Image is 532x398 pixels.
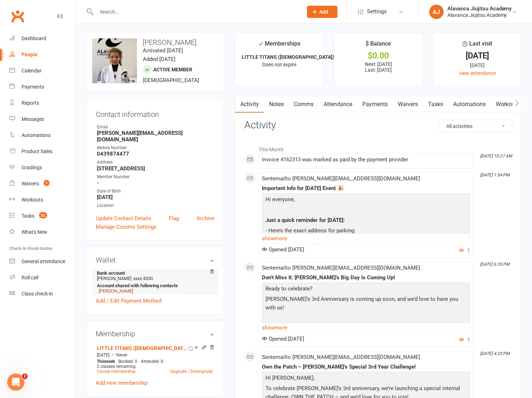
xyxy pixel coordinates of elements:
[97,188,215,195] div: Date of Birth
[9,30,76,47] a: Dashboard
[440,52,515,60] div: [DATE]
[459,246,470,255] button: 1
[235,96,264,113] a: Activity
[96,223,156,231] a: Manage Comms Settings
[259,41,263,47] i: ✓
[262,354,420,360] span: Sent email to [PERSON_NAME][EMAIL_ADDRESS][DOMAIN_NAME]
[264,226,468,237] p: - Here’s the exact address for parking:
[97,144,215,151] div: Mobile Number
[153,67,192,72] span: Active member
[9,270,76,286] a: Roll call
[96,297,161,305] a: Add / Edit Payment Method
[97,345,187,351] a: LITTLE TITANS ([DEMOGRAPHIC_DATA]): 2X WEEK
[22,275,38,280] div: Roll call
[22,116,44,122] div: Messages
[393,96,423,113] a: Waivers
[9,160,76,176] a: Gradings
[143,77,199,84] span: [DEMOGRAPHIC_DATA]
[9,224,76,240] a: What's New
[9,127,76,143] a: Automations
[262,336,304,342] span: Opened [DATE]
[96,108,215,118] h3: Contact information
[262,265,420,271] span: Sent email to [PERSON_NAME][EMAIL_ADDRESS][DOMAIN_NAME]
[96,256,215,264] h3: Wallet
[262,233,470,243] a: show more
[320,9,329,15] span: Add
[262,246,304,253] span: Opened [DATE]
[264,195,468,205] p: Hi everyone,
[429,5,444,19] div: AJ
[289,96,319,113] a: Comms
[264,374,468,384] p: Hi [PERSON_NAME],
[97,369,136,374] a: Cancel membership
[97,174,215,180] div: Member Number
[22,181,39,186] div: Waivers
[143,47,183,54] time: Activated [DATE]
[22,291,53,297] div: Class check-in
[480,262,510,267] i: [DATE] 6:35 PM
[92,38,218,46] h3: [PERSON_NAME]
[92,38,137,83] img: image1744184721.png
[264,295,468,314] p: [PERSON_NAME]’s 3rd Anniversary is coming up soon, and we’d love to have you with us!
[96,380,147,386] a: Add new membership
[141,359,163,364] span: Attended: 0
[97,283,211,288] strong: Account shared with following contacts
[244,142,513,153] li: This Month
[264,96,289,113] a: Notes
[22,52,38,57] div: People
[265,217,345,223] b: Just a quick reminder for [DATE]:
[95,352,215,358] div: —
[97,159,215,166] div: Address
[39,212,47,218] span: 32
[341,52,416,60] div: $0.00
[262,175,420,182] span: Sent email to [PERSON_NAME][EMAIL_ADDRESS][DOMAIN_NAME]
[463,39,493,52] div: Last visit
[9,7,27,25] a: Clubworx
[9,143,76,160] a: Product Sales
[116,352,127,357] span: Never
[197,214,215,223] a: Archive
[97,359,105,364] span: This
[264,284,468,295] p: Ready to celebrate?
[22,197,43,203] div: Workouts
[97,194,215,200] strong: [DATE]
[491,96,525,113] a: Workouts
[22,148,52,154] div: Product Sales
[143,56,175,62] time: Added [DATE]
[341,61,416,73] p: Next: [DATE] Last: [DATE]
[9,95,76,111] a: Reports
[263,62,297,67] span: Does not expire
[97,352,109,357] span: [DATE]
[7,374,24,391] iframe: Intercom live chat
[133,276,153,281] span: xxxx 4350
[97,180,215,186] strong: -
[22,84,44,90] div: Payments
[366,39,391,52] div: $ Balance
[97,165,215,172] strong: [STREET_ADDRESS]
[22,100,39,106] div: Reports
[459,336,470,344] button: 1
[262,185,470,191] div: Important Info for [DATE] Event 🎉
[9,286,76,302] a: Class kiosk mode
[307,6,338,18] button: Add
[242,54,357,60] strong: LITTLE TITANS ([DEMOGRAPHIC_DATA]): 2X WEEK
[22,165,42,170] div: Gradings
[22,213,34,219] div: Tasks
[22,374,28,379] span: 2
[97,124,215,131] div: Email
[9,111,76,127] a: Messages
[96,269,215,295] li: [PERSON_NAME]
[423,96,448,113] a: Tasks
[94,7,298,17] input: Search...
[97,270,211,276] strong: Bank account
[169,214,179,223] a: Flag
[9,192,76,208] a: Workouts
[262,275,470,281] div: Don’t Miss It: [PERSON_NAME]’s Big Day Is Coming Up!
[22,68,42,74] div: Calendar
[22,132,51,138] div: Automations
[480,153,512,158] i: [DATE] 10:27 AM
[319,96,357,113] a: Attendance
[9,208,76,224] a: Tasks 32
[44,180,50,186] span: 1
[97,364,136,369] span: 2 classes remaining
